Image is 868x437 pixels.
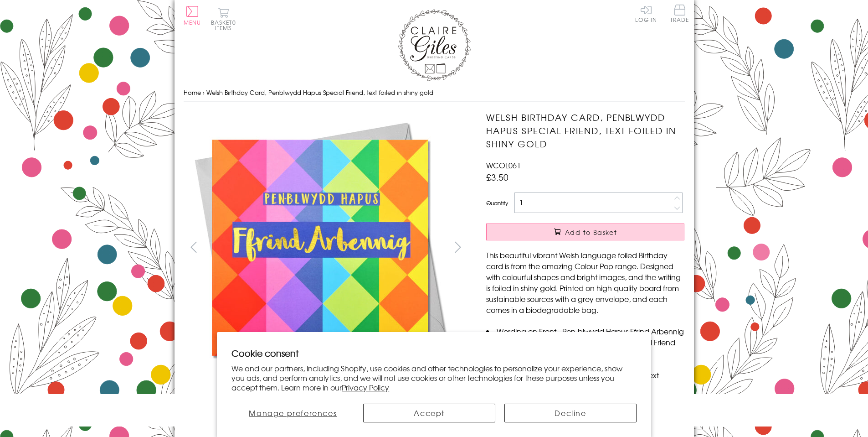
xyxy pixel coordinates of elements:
[342,382,389,393] a: Privacy Policy
[486,160,521,171] span: WCOL061
[183,111,457,385] img: Welsh Birthday Card, Penblwydd Hapus Special Friend, text foiled in shiny gold
[486,111,684,150] h1: Welsh Birthday Card, Penblwydd Hapus Special Friend, text foiled in shiny gold
[363,404,495,422] button: Accept
[184,237,204,257] button: prev
[486,326,684,337] li: Wording on Front - Pen-blwydd Hapus Ffrind Arbennig
[468,111,741,385] img: Welsh Birthday Card, Penblwydd Hapus Special Friend, text foiled in shiny gold
[211,7,236,31] button: Basket0 items
[504,404,637,422] button: Decline
[215,18,236,32] span: 0 items
[486,171,508,183] span: £3.50
[486,250,684,315] p: This beautiful vibrant Welsh language foiled Birthday card is from the amazing Colour Pop range. ...
[231,347,637,359] h2: Cookie consent
[206,88,433,97] span: Welsh Birthday Card, Penblwydd Hapus Special Friend, text foiled in shiny gold
[398,9,471,81] img: Claire Giles Greetings Cards
[635,5,657,22] a: Log In
[447,237,468,257] button: next
[486,199,508,207] label: Quantity
[184,18,201,26] span: Menu
[670,5,689,24] a: Trade
[670,5,689,22] span: Trade
[486,224,684,240] button: Add to Basket
[231,364,637,392] p: We and our partners, including Shopify, use cookies and other technologies to personalize your ex...
[184,6,201,25] button: Menu
[184,88,201,97] a: Home
[184,83,685,102] nav: breadcrumbs
[203,88,205,97] span: ›
[565,228,617,237] span: Add to Basket
[231,404,354,422] button: Manage preferences
[249,407,337,418] span: Manage preferences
